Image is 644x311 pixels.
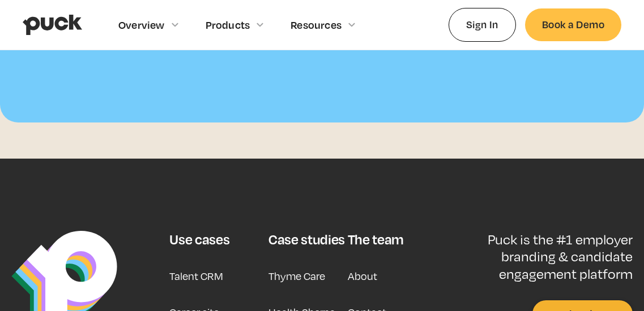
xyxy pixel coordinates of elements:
a: Book a Demo [525,8,621,41]
div: Resources [291,19,342,31]
a: Sign In [449,8,516,41]
p: Puck is the #1 employer branding & candidate engagement platform [433,231,633,282]
div: Overview [118,19,165,31]
a: Talent CRM [169,262,223,290]
a: Thyme Care [268,262,325,290]
div: Case studies [268,231,345,248]
a: About [348,262,377,290]
div: Products [206,19,250,31]
div: The team [348,231,404,248]
div: Use cases [169,231,229,248]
